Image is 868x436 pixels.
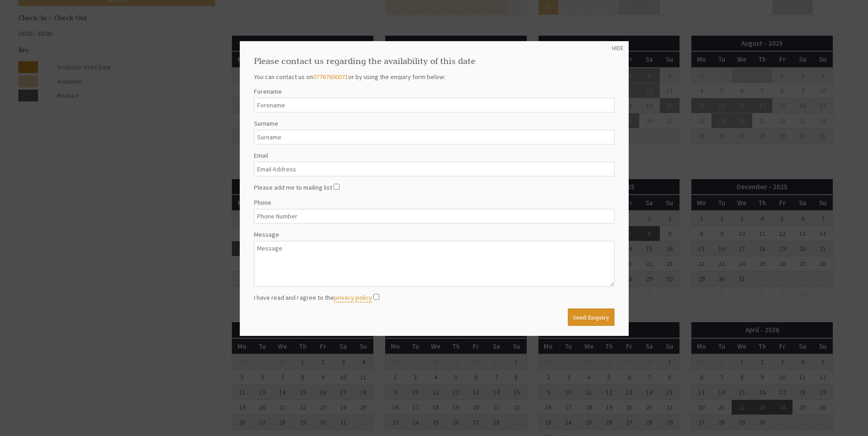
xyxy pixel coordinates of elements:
a: 07767600071 [313,73,348,81]
label: Surname [254,119,615,128]
a: HIDE [612,44,624,52]
label: Phone [254,198,615,207]
button: Send Enquiry [568,308,615,326]
h2: Please contact us regarding the availability of this date [254,55,615,66]
label: Please add me to mailing list [254,183,332,191]
label: Email [254,151,615,160]
p: You can contact us on or by using the enquiry form below: [254,73,615,81]
input: Email Address [254,162,615,176]
a: privacy policy [334,293,372,303]
input: Phone Number [254,209,615,223]
label: I have read and I agree to the [254,293,372,302]
label: Forename [254,87,615,96]
input: Surname [254,130,615,144]
label: Message [254,230,615,239]
input: Forename [254,98,615,112]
